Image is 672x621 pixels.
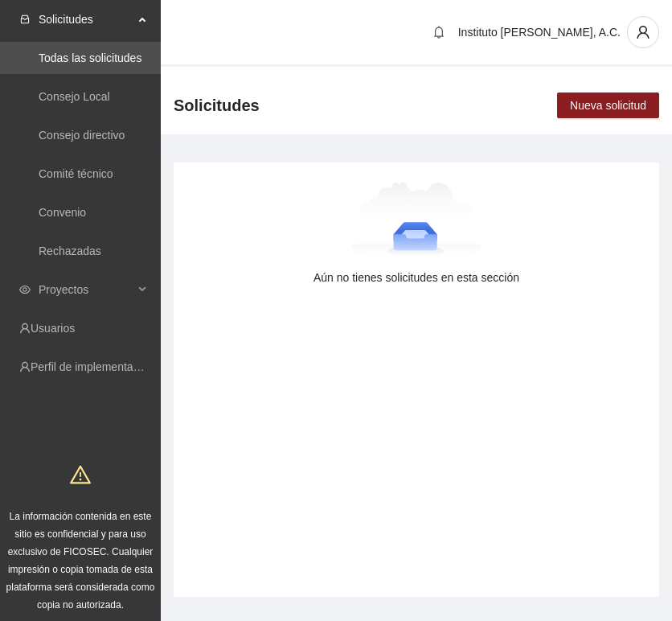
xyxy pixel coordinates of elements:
span: bell [427,26,451,39]
span: warning [70,464,91,485]
img: Aún no tienes solicitudes en esta sección [351,182,482,262]
a: Convenio [39,206,86,219]
span: inbox [19,14,31,25]
span: La información contenida en este sitio es confidencial y para uso exclusivo de FICOSEC. Cualquier... [6,511,155,611]
div: Aún no tienes solicitudes en esta sección [199,269,633,286]
a: Consejo Local [39,90,110,103]
span: Nueva solicitud [570,97,646,114]
a: Perfil de implementadora [31,360,156,373]
span: Solicitudes [39,3,133,35]
a: Todas las solicitudes [39,51,141,64]
a: Comité técnico [39,167,113,180]
span: Solicitudes [174,93,260,118]
a: Rechazadas [39,245,101,257]
button: user [627,16,659,48]
span: Instituto [PERSON_NAME], A.C. [458,26,621,39]
span: user [628,25,658,39]
button: bell [426,19,452,45]
a: Usuarios [31,322,75,335]
span: eye [19,284,31,295]
span: Proyectos [39,273,133,306]
a: Consejo directivo [39,129,125,142]
button: Nueva solicitud [557,93,659,118]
